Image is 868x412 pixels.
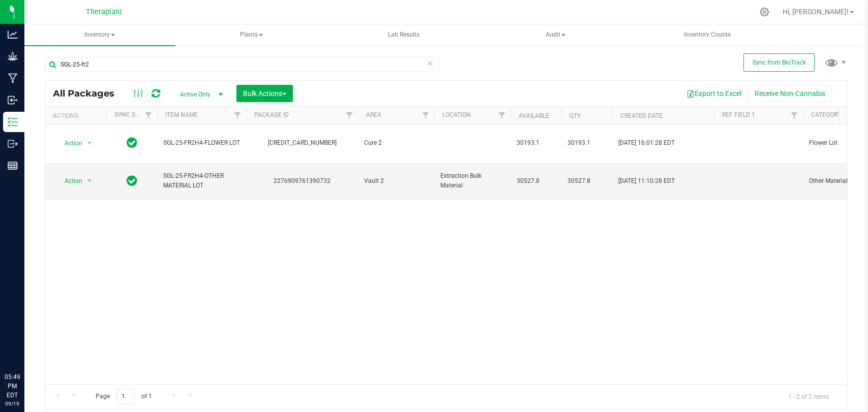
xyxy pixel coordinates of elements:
span: 1 - 2 of 2 items [780,389,837,404]
a: Available [519,112,549,119]
a: Inventory [24,24,175,46]
a: Ref Field 1 [722,111,755,118]
a: Audit [480,24,631,46]
a: Filter [341,107,358,124]
span: In Sync [127,136,137,150]
a: Filter [494,107,511,124]
inline-svg: Manufacturing [8,73,18,83]
span: Extraction Bulk Material [440,171,504,191]
span: Inventory Counts [670,30,744,39]
a: Created Date [620,112,663,119]
inline-svg: Outbound [8,139,18,149]
inline-svg: Analytics [8,29,18,40]
span: Sync from BioTrack [753,59,806,66]
span: 30193.1 [567,138,606,148]
div: Manage settings [758,7,771,17]
div: Actions [53,112,102,119]
a: Item Name [165,111,198,118]
a: Area [366,111,381,118]
span: 30193.1 [517,138,555,148]
inline-svg: Grow [8,51,18,61]
a: Lab Results [328,24,479,46]
a: Filter [786,107,803,124]
p: 05:49 PM EDT [5,372,20,400]
a: Plants [176,24,327,46]
a: Inventory Counts [632,24,783,46]
p: 09/19 [5,400,20,407]
div: 2276909761390732 [245,176,360,186]
span: Clear [427,57,434,70]
span: [DATE] 16:01:28 EDT [618,138,675,148]
input: 1 [116,389,135,404]
a: Filter [229,107,246,124]
input: Search Package ID, Item Name, SKU, Lot or Part Number... [45,57,439,72]
iframe: Resource center [10,331,41,361]
inline-svg: Inventory [8,117,18,127]
span: Plants [177,25,327,45]
span: All Packages [53,88,125,99]
inline-svg: Inbound [8,95,18,105]
span: In Sync [127,174,137,188]
span: Hi, [PERSON_NAME]! [783,8,849,16]
span: Bulk Actions [243,89,286,98]
span: 30527.8 [567,176,606,186]
span: SGL-25-FR2H4-OTHER MATERIAL LOT [163,171,240,191]
button: Receive Non-Cannabis [748,85,832,102]
span: Action [55,136,83,150]
a: Filter [417,107,434,124]
span: Action [55,174,83,188]
a: Category [811,111,841,118]
a: Sync Status [114,111,154,118]
a: Qty [570,112,581,119]
a: Filter [140,107,157,124]
span: select [83,174,96,188]
span: [DATE] 11:10:28 EDT [618,176,675,186]
button: Sync from BioTrack [743,53,815,72]
span: select [83,136,96,150]
button: Bulk Actions [236,85,293,102]
span: Theraplant [86,8,122,16]
span: 30527.8 [517,176,555,186]
span: Lab Results [374,30,433,39]
inline-svg: Reports [8,161,18,171]
div: [CREDIT_CARD_NUMBER] [245,138,360,148]
a: Package ID [254,111,289,118]
span: Vault 2 [364,176,428,186]
a: Location [442,111,471,118]
span: SGL-25-FR2H4-FLOWER LOT [163,138,240,148]
button: Export to Excel [680,85,748,102]
span: Page of 1 [87,389,160,404]
span: Cure 2 [364,138,428,148]
span: Audit [481,25,631,45]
